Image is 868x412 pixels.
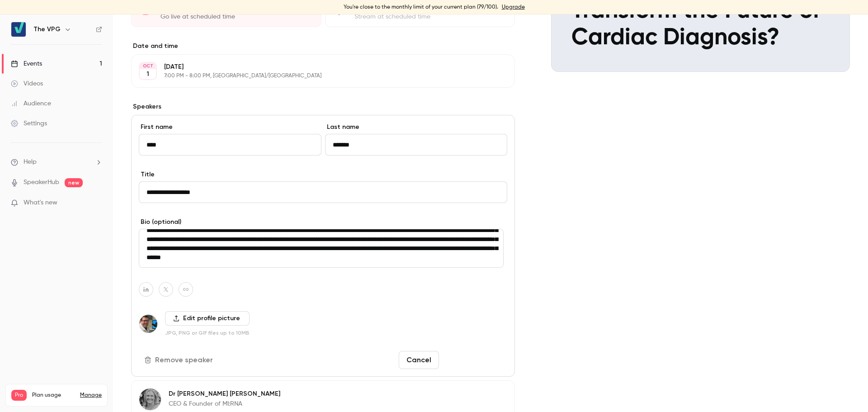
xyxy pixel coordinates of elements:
[11,79,43,88] div: Videos
[164,62,467,71] p: [DATE]
[146,70,149,79] p: 1
[11,119,47,128] div: Settings
[24,157,37,167] span: Help
[24,178,59,187] a: SpeakerHub
[139,170,507,179] label: Title
[140,63,156,69] div: OCT
[399,351,439,369] button: Cancel
[131,102,515,111] label: Speakers
[160,12,310,21] div: Go live at scheduled time
[32,392,75,399] span: Plan usage
[325,123,508,132] label: Last name
[164,72,467,80] p: 7:00 PM - 8:00 PM, [GEOGRAPHIC_DATA]/[GEOGRAPHIC_DATA]
[24,198,57,208] span: What's new
[11,59,42,68] div: Events
[165,329,250,336] p: JPG, PNG or GIF files up to 10MB
[169,399,456,408] p: CEO & Founder of MI:RNA
[80,392,102,399] a: Manage
[33,25,61,34] h6: The VPG
[11,99,51,108] div: Audience
[165,311,250,326] label: Edit profile picture
[139,388,161,410] img: Dr Eve Hanks
[11,22,26,37] img: The VPG
[502,4,525,11] a: Upgrade
[139,315,157,333] img: Matt Garland
[131,42,515,51] label: Date and time
[443,351,507,369] button: Save changes
[11,157,102,167] li: help-dropdown-opener
[139,218,507,227] label: Bio (optional)
[354,12,504,21] div: Stream at scheduled time
[139,351,220,369] button: Remove speaker
[65,178,83,187] span: new
[169,389,456,398] p: Dr [PERSON_NAME] [PERSON_NAME]
[11,390,27,401] span: Pro
[139,123,321,132] label: First name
